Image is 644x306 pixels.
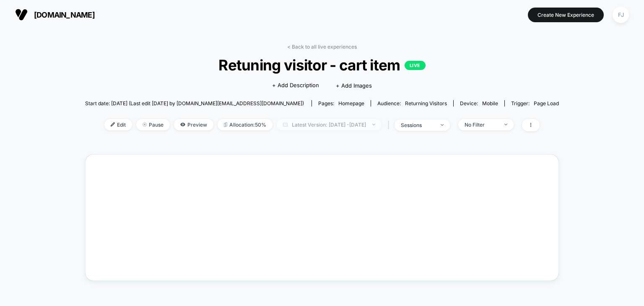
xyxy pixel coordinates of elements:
button: Create New Experience [528,8,604,22]
img: end [504,124,507,125]
span: Allocation: 50% [218,119,273,130]
span: Returning Visitors [405,100,447,106]
div: sessions [401,122,434,128]
a: < Back to all live experiences [287,44,357,50]
button: FJ [610,6,631,23]
div: Trigger: [511,100,559,106]
img: Visually logo [15,8,28,21]
span: Preview [174,119,213,130]
button: [DOMAIN_NAME] [13,8,97,21]
span: Edit [104,119,132,130]
span: homepage [338,100,364,106]
span: | [386,119,395,131]
span: + Add Description [272,81,319,90]
img: end [372,124,375,125]
div: No Filter [465,122,498,128]
img: end [441,124,444,126]
div: Pages: [318,100,364,106]
span: [DOMAIN_NAME] [34,10,95,19]
span: + Add Images [336,82,372,89]
span: Retuning visitor - cart item [109,56,535,74]
img: edit [111,122,115,127]
div: FJ [613,7,629,23]
img: calendar [283,122,288,127]
img: rebalance [224,122,227,127]
span: Pause [136,119,170,130]
div: Audience: [377,100,447,106]
p: LIVE [405,61,426,70]
span: Device: [453,100,504,106]
span: Page Load [534,100,559,106]
span: mobile [482,100,498,106]
span: Start date: [DATE] (Last edit [DATE] by [DOMAIN_NAME][EMAIL_ADDRESS][DOMAIN_NAME]) [85,100,304,106]
img: end [143,122,147,127]
span: Latest Version: [DATE] - [DATE] [277,119,382,130]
